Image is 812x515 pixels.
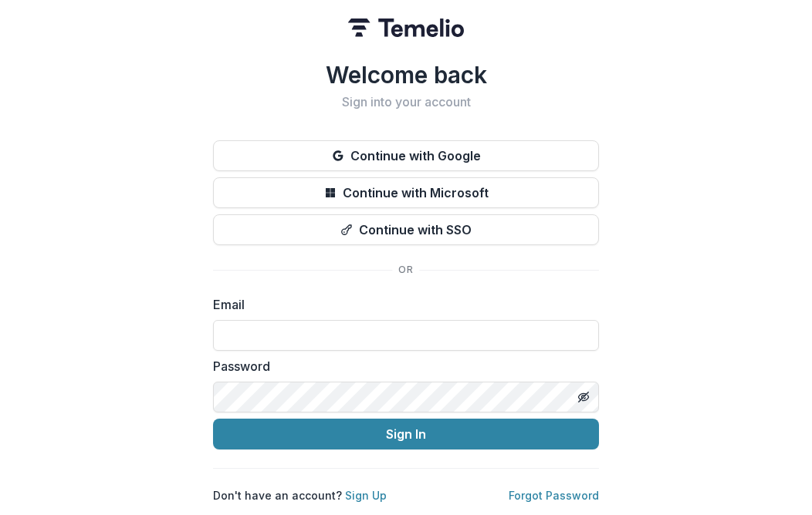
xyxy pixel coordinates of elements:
[348,19,464,37] img: Temelio
[509,489,599,502] a: Forgot Password
[213,95,599,109] h2: Sign into your account
[213,177,599,208] button: Continue with Microsoft
[213,487,387,503] p: Don't have an account?
[345,489,387,502] a: Sign Up
[213,419,599,449] button: Sign In
[571,385,596,409] button: Toggle password visibility
[213,140,599,171] button: Continue with Google
[213,357,590,375] label: Password
[213,214,599,245] button: Continue with SSO
[213,61,599,89] h1: Welcome back
[213,295,590,314] label: Email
